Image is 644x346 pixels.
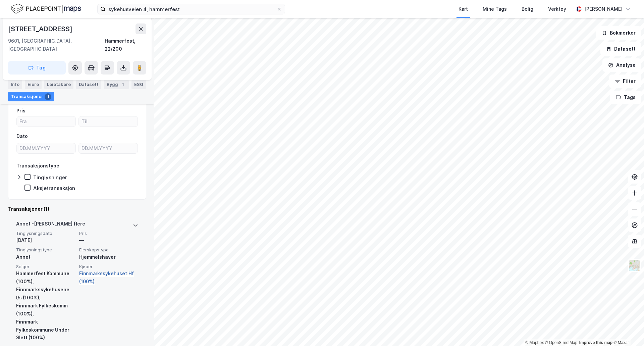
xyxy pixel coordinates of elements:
[545,340,578,345] a: OpenStreetMap
[16,302,75,318] div: Finnmark Fylkeskomm (100%),
[79,247,138,253] span: Eierskapstype
[628,259,641,272] img: Z
[79,143,138,153] input: DD.MM.YYYY
[584,5,623,13] div: [PERSON_NAME]
[579,340,612,345] a: Improve this map
[602,58,641,72] button: Analyse
[79,231,138,236] span: Pris
[25,80,42,89] div: Eiere
[16,220,85,231] div: Annet - [PERSON_NAME] flere
[33,174,67,181] div: Tinglysninger
[16,318,75,342] div: Finnmark Fylkeskommune Under Slett (100%)
[16,162,59,170] div: Transaksjonstype
[596,26,641,40] button: Bokmerker
[79,253,138,261] div: Hjemmelshaver
[119,81,126,88] div: 1
[105,37,146,53] div: Hammerfest, 22/200
[16,253,75,261] div: Annet
[106,4,277,14] input: Søk på adresse, matrikkel, gårdeiere, leietakere eller personer
[33,185,75,191] div: Aksjetransaksjon
[8,205,146,213] div: Transaksjoner (1)
[44,80,73,89] div: Leietakere
[16,264,75,269] span: Selger
[525,340,544,345] a: Mapbox
[8,80,22,89] div: Info
[610,91,641,104] button: Tags
[610,314,644,346] iframe: Chat Widget
[79,236,138,244] div: —
[8,23,74,34] div: [STREET_ADDRESS]
[79,116,138,127] input: Til
[16,286,75,302] div: Finnmarkssykehusene I/s (100%),
[16,107,25,115] div: Pris
[8,61,66,75] button: Tag
[76,80,101,89] div: Datasett
[17,143,75,153] input: DD.MM.YYYY
[45,93,51,100] div: 1
[11,3,81,15] img: logo.f888ab2527a4732fd821a326f86c7f29.svg
[17,116,75,127] input: Fra
[16,269,75,286] div: Hammerfest Kommune (100%),
[16,247,75,253] span: Tinglysningstype
[8,92,54,101] div: Transaksjoner
[610,314,644,346] div: Kontrollprogram for chat
[483,5,507,13] div: Mine Tags
[104,80,129,89] div: Bygg
[600,42,641,56] button: Datasett
[522,5,533,13] div: Bolig
[459,5,468,13] div: Kart
[16,132,28,140] div: Dato
[131,80,146,89] div: ESG
[16,231,75,236] span: Tinglysningsdato
[79,264,138,269] span: Kjøper
[79,269,138,286] a: Finnmarkssykehuset Hf (100%)
[16,236,75,244] div: [DATE]
[609,75,641,88] button: Filter
[8,37,105,53] div: 9601, [GEOGRAPHIC_DATA], [GEOGRAPHIC_DATA]
[548,5,566,13] div: Verktøy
